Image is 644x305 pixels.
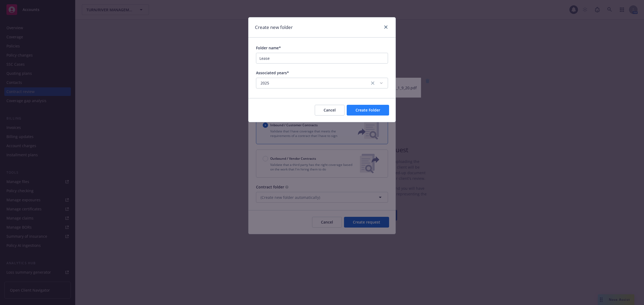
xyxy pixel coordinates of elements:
span: Create Folder [356,107,380,113]
span: Cancel [324,107,336,113]
button: Cancel [315,105,345,116]
span: 2025 [261,80,368,86]
button: Create Folder [347,105,389,116]
span: Folder name* [256,45,281,50]
a: close [383,24,389,30]
input: Enter a name for this folder [256,53,388,64]
h1: Create new folder [255,24,293,31]
span: Associated years* [256,70,289,75]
